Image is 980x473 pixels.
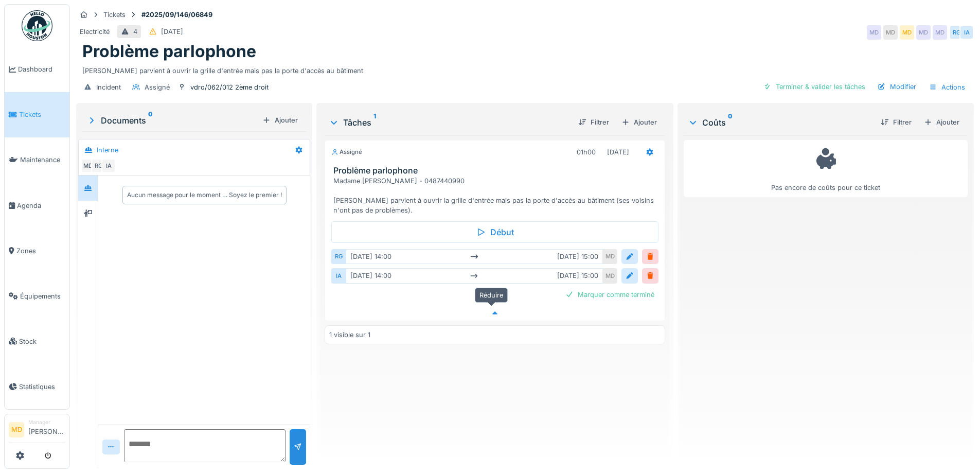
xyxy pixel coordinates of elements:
div: Filtrer [574,115,613,129]
span: Maintenance [20,155,65,165]
div: Assigné [145,82,170,92]
span: Statistiques [19,382,65,392]
div: IA [101,159,116,173]
div: Pas encore de coûts pour ce ticket [690,145,961,192]
div: Electricité [80,27,110,37]
div: RG [949,25,964,40]
span: Stock [19,337,65,346]
div: MD [933,25,947,40]
div: [DATE] [161,27,183,37]
a: Équipements [5,273,69,319]
a: Agenda [5,183,69,228]
div: Tickets [103,10,126,20]
li: MD [9,422,24,437]
div: Début [331,221,658,243]
sup: 1 [373,116,376,129]
li: [PERSON_NAME] [28,418,65,441]
div: Ajouter [920,115,964,129]
sup: 0 [728,116,733,129]
div: MD [603,249,617,264]
div: RG [91,159,105,173]
strong: #2025/09/146/06849 [137,10,217,20]
span: Dashboard [18,64,65,74]
div: IA [331,268,346,283]
div: Marquer comme terminé [561,288,658,302]
span: Zones [16,246,65,256]
div: Assigné [331,148,362,156]
div: Réduire [475,288,508,303]
a: Tickets [5,92,69,137]
a: Statistiques [5,364,69,409]
h3: Problème parlophone [333,166,660,176]
div: IA [959,25,974,40]
span: Agenda [17,201,65,211]
a: Zones [5,228,69,273]
div: RG [331,249,346,264]
h1: Problème parlophone [82,42,256,61]
div: Ajouter [258,113,302,127]
a: Stock [5,319,69,364]
div: MD [81,159,95,173]
div: Actions [924,80,970,95]
div: [DATE] 14:00 [DATE] 15:00 [346,268,602,283]
div: Madame [PERSON_NAME] - 0487440990 [PERSON_NAME] parvient à ouvrir la grille d'entrée mais pas la ... [333,176,660,216]
div: 01h00 [577,147,596,157]
div: MD [916,25,931,40]
a: MD Manager[PERSON_NAME] [9,418,65,443]
div: MD [900,25,914,40]
div: Coûts [688,116,872,129]
span: Équipements [20,291,65,301]
div: [DATE] [607,147,629,157]
a: Maintenance [5,137,69,183]
a: Dashboard [5,47,69,92]
div: Aucun message pour le moment … Soyez le premier ! [127,190,282,200]
img: Badge_color-CXgf-gQk.svg [22,10,52,41]
div: MD [867,25,881,40]
div: MD [883,25,898,40]
div: Ajouter [617,115,661,129]
div: 4 [133,27,137,37]
div: MD [603,268,617,283]
div: Tâches [329,116,569,129]
sup: 0 [148,114,153,127]
div: Modifier [874,80,920,94]
div: Interne [97,145,118,155]
span: Tickets [19,110,65,119]
div: Filtrer [877,115,916,129]
div: [PERSON_NAME] parvient à ouvrir la grille d'entrée mais pas la porte d'accès au bâtiment [82,62,968,76]
div: vdro/062/012 2ème droit [190,82,269,92]
div: Manager [28,418,65,426]
div: 1 visible sur 1 [329,330,370,340]
div: Documents [86,114,258,127]
div: Incident [96,82,121,92]
div: Terminer & valider les tâches [759,80,869,94]
div: [DATE] 14:00 [DATE] 15:00 [346,249,602,264]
